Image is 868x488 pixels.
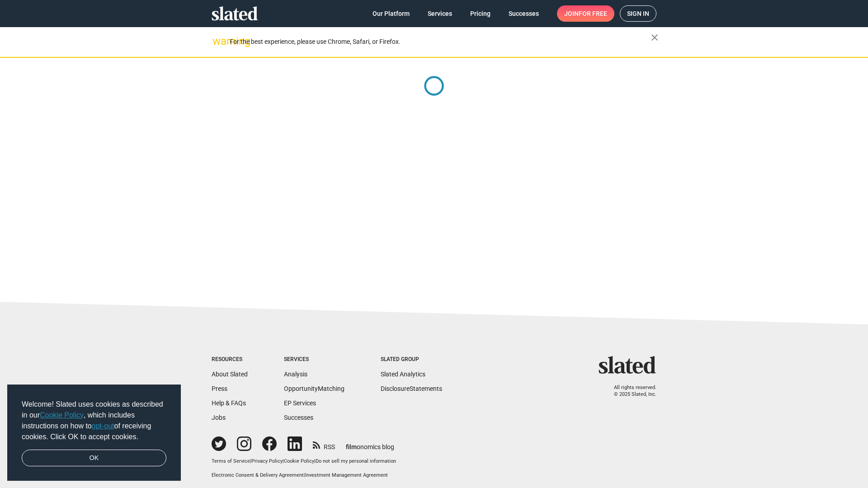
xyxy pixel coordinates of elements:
[304,472,305,478] span: |
[428,5,452,22] span: Services
[22,450,166,467] a: dismiss cookie message
[251,458,283,464] a: Privacy Policy
[620,5,656,22] a: Sign in
[284,356,344,363] div: Services
[316,458,396,465] button: Do not sell my personal information
[284,371,307,378] a: Analysis
[381,356,442,363] div: Slated Group
[501,5,546,22] a: Successes
[284,414,313,421] a: Successes
[420,5,459,22] a: Services
[564,5,607,22] span: Join
[7,385,181,481] div: cookieconsent
[212,414,226,421] a: Jobs
[314,458,316,464] span: |
[212,385,227,392] a: Press
[463,5,498,22] a: Pricing
[40,411,84,419] a: Cookie Policy
[470,5,491,22] span: Pricing
[381,385,442,392] a: DisclosureStatements
[305,472,388,478] a: Investment Management Agreement
[284,458,314,464] a: Cookie Policy
[381,371,425,378] a: Slated Analytics
[212,399,246,407] a: Help & FAQs
[627,6,649,21] span: Sign in
[212,371,248,378] a: About Slated
[212,356,248,363] div: Resources
[604,385,656,398] p: All rights reserved. © 2025 Slated, Inc.
[230,36,651,48] div: For the best experience, please use Chrome, Safari, or Firefox.
[212,36,223,47] mat-icon: warning
[313,437,335,451] a: RSS
[346,443,357,450] span: film
[284,385,344,392] a: OpportunityMatching
[649,32,660,43] mat-icon: close
[284,399,316,407] a: EP Services
[283,458,284,464] span: |
[509,5,539,22] span: Successes
[92,422,114,430] a: opt-out
[212,472,304,478] a: Electronic Consent & Delivery Agreement
[346,436,394,451] a: filmonomics blog
[579,5,607,22] span: for free
[557,5,614,22] a: Joinfor free
[373,5,410,22] span: Our Platform
[250,458,251,464] span: |
[212,458,250,464] a: Terms of Service
[22,399,166,442] span: Welcome! Slated uses cookies as described in our , which includes instructions on how to of recei...
[365,5,417,22] a: Our Platform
